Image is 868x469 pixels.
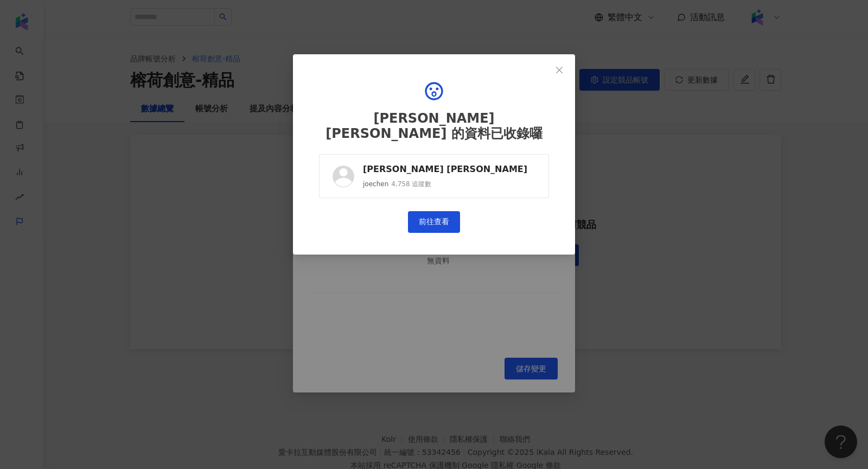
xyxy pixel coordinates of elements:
[319,154,549,198] a: KOL Avatar[PERSON_NAME] [PERSON_NAME]joechen4,758 追蹤數
[363,163,527,175] div: [PERSON_NAME] [PERSON_NAME]
[548,59,570,81] button: Close
[333,166,354,187] img: KOL Avatar
[555,66,564,74] span: close
[319,111,549,141] div: [PERSON_NAME] [PERSON_NAME] 的資料已收錄囉
[408,211,460,233] a: 前往查看
[391,180,431,189] div: 4,758 追蹤數
[363,180,388,189] div: joechen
